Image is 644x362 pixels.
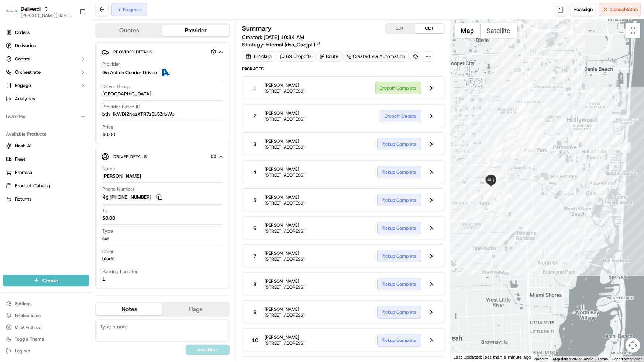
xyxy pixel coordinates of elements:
[265,250,305,256] span: [PERSON_NAME]
[6,143,86,149] a: Nash AI
[253,253,256,260] span: 7
[265,312,305,318] span: [STREET_ADDRESS]
[253,112,256,120] span: 2
[519,137,529,146] div: 43
[3,299,89,309] button: Settings
[527,139,537,149] div: 37
[21,13,73,18] button: [PERSON_NAME][EMAIL_ADDRESS][PERSON_NAME][DOMAIN_NAME]
[253,140,256,148] span: 3
[482,192,492,202] div: 3
[451,352,535,362] div: Last Updated: less than a minute ago
[471,208,480,218] div: 7
[568,135,578,145] div: 29
[3,322,89,333] button: Chat with us!
[610,6,638,13] span: Cancel Batch
[70,165,118,172] span: API Documentation
[540,135,549,145] div: 35
[3,193,89,205] button: Returns
[3,346,89,356] button: Log out
[3,128,89,140] div: Available Products
[621,142,631,152] div: 25
[252,337,258,344] span: 10
[532,118,541,128] div: 33
[265,340,305,346] span: [STREET_ADDRESS]
[3,140,89,152] button: Nash AI
[102,235,109,242] div: car
[102,166,115,172] span: Name
[455,23,481,38] button: Show street map
[553,357,593,361] span: Map data ©2025 Google
[265,172,305,178] span: [STREET_ADDRESS]
[570,3,596,16] button: Reassign
[265,256,305,262] span: [STREET_ADDRESS]
[7,29,134,41] p: Welcome 👋
[516,102,526,112] div: 51
[481,23,517,38] button: Show satellite imagery
[15,82,31,89] span: Engage
[102,173,141,180] div: [PERSON_NAME]
[555,259,565,268] div: 16
[517,112,527,122] div: 54
[102,69,158,76] span: Go Action Courier Drivers
[253,84,256,92] span: 1
[3,111,89,122] div: Favorites
[161,68,170,77] img: ActionCourier.png
[21,5,41,13] span: Deliverol
[526,143,535,153] div: 38
[6,169,86,176] a: Promise
[588,173,598,182] div: 22
[19,48,133,55] input: Got a question? Start typing here...
[103,114,118,120] span: [DATE]
[597,357,608,361] a: Terms (opens in new tab)
[385,24,415,33] button: EDT
[3,66,89,78] button: Orchestrate
[492,152,502,161] div: 62
[509,149,519,158] div: 40
[3,27,89,38] a: Orders
[489,171,499,180] div: 66
[516,104,526,114] div: 53
[490,143,500,153] div: 58
[566,180,576,189] div: 19
[113,49,152,55] span: Provider Details
[6,182,86,189] a: Product Catalog
[102,268,138,275] span: Parking Location
[99,114,102,120] span: •
[344,51,409,62] a: Created via Automation
[265,284,305,290] span: [STREET_ADDRESS]
[611,135,621,144] div: 27
[3,334,89,344] button: Toggle Theme
[15,69,41,76] span: Orchestrate
[73,183,89,188] span: Pylon
[3,40,89,52] a: Deliveries
[7,166,13,171] div: 📗
[265,200,305,206] span: [STREET_ADDRESS]
[242,41,321,48] div: Strategy:
[3,93,89,105] a: Analytics
[593,147,602,157] div: 23
[520,120,530,129] div: 47
[15,336,44,342] span: Toggle Theme
[15,313,41,319] span: Notifications
[317,51,342,62] a: Route
[3,167,89,178] button: Promise
[3,80,89,91] button: Engage
[626,338,640,353] button: Map camera controls
[474,208,483,217] div: 8
[512,119,521,128] div: 55
[277,51,315,62] div: 69 Dropoffs
[265,228,305,234] span: [STREET_ADDRESS]
[102,193,163,201] a: [PHONE_NUMBER]
[23,134,98,140] span: [PERSON_NAME].[PERSON_NAME]
[114,94,134,103] button: See all
[33,70,121,78] div: Start new chat
[265,88,305,94] span: [STREET_ADDRESS]
[483,189,493,199] div: 4
[33,78,101,84] div: We're available if you need us!
[512,89,522,99] div: 50
[453,352,477,362] img: Google
[253,309,256,316] span: 9
[537,114,547,124] div: 32
[15,42,36,49] span: Deliveries
[453,352,477,362] a: Open this area in Google Maps (opens a new window)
